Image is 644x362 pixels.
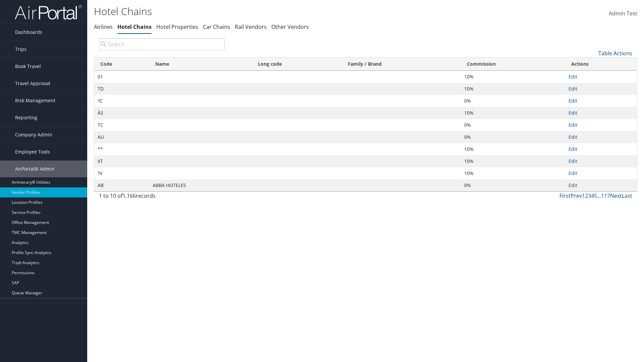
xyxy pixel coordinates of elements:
[569,110,577,116] a: Edit
[461,58,565,71] th: Commission: activate to sort column ascending
[94,95,149,107] td: ?C
[94,179,149,191] td: AB
[594,192,597,199] a: 5
[591,192,594,199] a: 4
[461,71,565,83] td: 10%
[461,179,565,191] td: 0%
[565,58,637,71] th: Actions
[94,167,149,179] td: ?V
[149,179,252,191] td: ABBA HOTELES
[569,158,577,164] a: Edit
[15,92,55,109] span: Risk Management
[94,83,149,95] td: TD
[94,107,149,119] td: Â‡
[99,38,225,50] input: Search
[94,119,149,131] td: TC
[569,134,577,140] a: Edit
[15,41,26,58] span: Trips
[588,192,591,199] a: 3
[571,192,582,199] a: Prev
[235,23,267,31] a: Rail Vendors
[461,107,565,119] td: 10%
[559,192,571,199] a: First
[598,50,632,57] a: Table Actions
[94,131,149,143] td: AU
[94,4,456,18] h1: Hotel Chains
[609,3,637,24] a: Admin Test
[94,155,149,167] td: XT
[597,192,601,199] span: …
[569,98,577,104] a: Edit
[15,24,42,41] span: Dashboards
[15,126,52,143] span: Company Admin
[149,58,252,71] th: Name: activate to sort column descending
[15,58,41,75] span: Book Travel
[461,131,565,143] td: 0%
[569,170,577,176] a: Edit
[569,122,577,128] a: Edit
[569,182,577,188] a: Edit
[461,83,565,95] td: 10%
[122,192,136,199] span: 1,166
[569,85,577,92] a: Edit
[94,23,113,31] a: Airlines
[461,95,565,107] td: 0%
[342,58,461,71] th: Family / Brand: activate to sort column ascending
[622,192,632,199] a: Last
[569,146,577,152] a: Edit
[461,167,565,179] td: 10%
[15,75,50,92] span: Travel Approval
[117,23,152,31] a: Hotel Chains
[601,192,610,199] a: 117
[461,119,565,131] td: 0%
[203,23,230,31] a: Car Chains
[252,58,342,71] th: Long code: activate to sort column ascending
[156,23,198,31] a: Hotel Properties
[610,192,622,199] a: Next
[15,109,37,126] span: Reporting
[15,143,50,160] span: Employee Tools
[99,192,225,203] div: 1 to 10 of records
[569,73,577,80] a: Edit
[94,71,149,83] td: 01
[271,23,309,31] a: Other Vendors
[582,192,585,199] a: 1
[15,4,82,20] img: airportal-logo.png
[461,143,565,155] td: 10%
[461,155,565,167] td: 10%
[15,161,55,177] span: AirPortal® Admin
[609,10,637,17] span: Admin Test
[94,58,149,71] th: Code: activate to sort column ascending
[585,192,588,199] a: 2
